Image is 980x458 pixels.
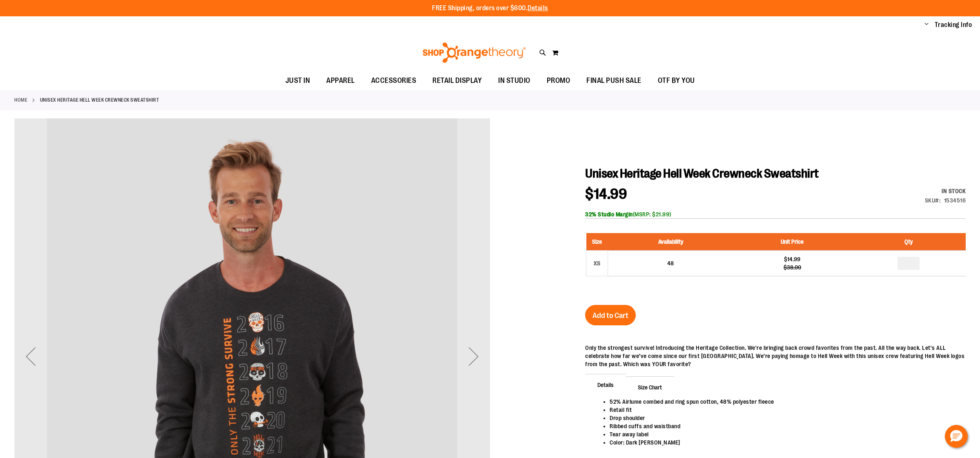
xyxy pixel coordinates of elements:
div: (MSRP: $21.99) [585,210,966,218]
span: OTF BY YOU [658,71,695,90]
li: Retail fit [610,406,958,414]
th: Qty [851,233,966,251]
a: Home [14,96,27,104]
span: RETAIL DISPLAY [432,71,482,90]
div: In stock [925,187,966,195]
span: JUST IN [285,71,310,90]
span: Add to Cart [592,311,628,320]
div: $38.00 [737,263,847,271]
th: Size [586,233,608,251]
a: PROMO [539,71,579,90]
p: FREE Shipping, orders over $600. [432,4,548,13]
a: Details [528,4,548,12]
a: OTF BY YOU [650,71,703,90]
div: $14.99 [737,255,847,263]
a: FINAL PUSH SALE [578,71,650,90]
div: XS [591,257,603,269]
a: Tracking Info [935,20,972,29]
span: Size Chart [626,376,674,398]
a: RETAIL DISPLAY [424,71,490,90]
li: Ribbed cuffs and waistband [610,422,958,430]
li: Color: Dark [PERSON_NAME] [610,438,958,447]
a: IN STUDIO [490,71,539,90]
span: Unisex Heritage Hell Week Crewneck Sweatshirt [585,167,819,180]
img: Shop Orangetheory [421,42,527,63]
li: Drop shoulder [610,414,958,422]
div: Only the strongest survive! Introducing the Heritage Collection. We're bringing back crowd favori... [585,344,966,368]
a: JUST IN [277,71,318,90]
li: Tear away label [610,430,958,438]
a: APPAREL [318,71,363,90]
button: Add to Cart [585,305,636,325]
span: PROMO [547,71,570,90]
span: FINAL PUSH SALE [586,71,641,90]
span: $14.99 [585,186,627,202]
span: ACCESSORIES [371,71,416,90]
th: Unit Price [733,233,851,251]
span: APPAREL [326,71,355,90]
div: 1534516 [944,196,966,205]
strong: Unisex Heritage Hell Week Crewneck Sweatshirt [40,96,159,104]
div: Availability [925,187,966,195]
li: 52% Airlume combed and ring spun cotton, 48% polyester fleece [610,398,958,406]
a: ACCESSORIES [363,71,425,90]
b: 32% Studio Margin [585,211,633,218]
button: Account menu [924,21,929,29]
strong: SKU [925,197,941,204]
span: Details [585,374,626,395]
th: Availability [608,233,733,251]
button: Hello, have a question? Let’s chat. [945,425,968,448]
span: 48 [667,260,674,267]
span: IN STUDIO [498,71,530,90]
